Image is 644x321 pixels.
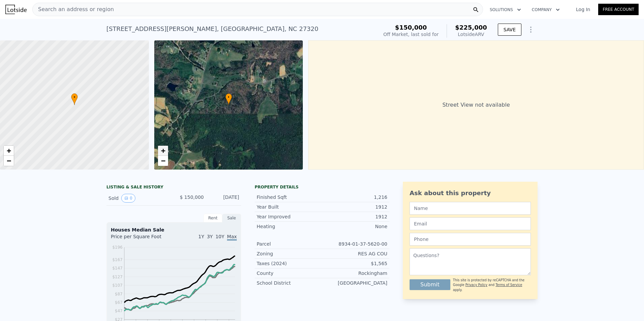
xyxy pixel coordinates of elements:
[227,234,237,241] span: Max
[158,146,168,156] a: Zoom in
[4,146,14,156] a: Zoom in
[568,6,598,13] a: Log In
[257,260,322,267] div: Taxes (2024)
[207,234,213,239] span: 3Y
[161,146,165,155] span: +
[180,194,204,200] span: $ 150,000
[410,217,531,230] input: Email
[322,213,387,220] div: 1912
[112,245,123,250] tspan: $196
[308,40,644,170] div: Street View not available
[115,292,123,296] tspan: $87
[410,202,531,215] input: Name
[410,188,531,198] div: Ask about this property
[410,279,450,290] button: Submit
[7,146,11,155] span: +
[257,223,322,230] div: Heating
[383,31,439,38] div: Off Market, last sold for
[158,156,168,166] a: Zoom out
[322,204,387,210] div: 1912
[257,270,322,277] div: County
[106,24,318,34] div: [STREET_ADDRESS][PERSON_NAME] , [GEOGRAPHIC_DATA] , NC 27320
[498,24,521,36] button: SAVE
[598,4,639,15] a: Free Account
[322,260,387,267] div: $1,565
[112,257,123,262] tspan: $167
[410,233,531,246] input: Phone
[524,23,538,36] button: Show Options
[255,184,389,190] div: Property details
[395,24,427,31] span: $150,000
[322,250,387,257] div: RES AG COU
[106,184,241,191] div: LISTING & SALE HISTORY
[216,234,224,239] span: 10Y
[225,93,232,105] div: •
[111,233,174,244] div: Price per Square Foot
[115,309,123,313] tspan: $47
[322,241,387,247] div: 8934-01-37-5620-00
[7,156,11,165] span: −
[112,275,123,279] tspan: $127
[453,278,531,292] div: This site is protected by reCAPTCHA and the Google and apply.
[257,194,322,201] div: Finished Sqft
[484,4,526,16] button: Solutions
[203,214,222,222] div: Rent
[198,234,204,239] span: 1Y
[322,223,387,230] div: None
[455,24,487,31] span: $225,000
[115,300,123,305] tspan: $67
[455,31,487,38] div: Lotside ARV
[257,241,322,247] div: Parcel
[222,214,241,222] div: Sale
[71,94,78,100] span: •
[465,283,487,287] a: Privacy Policy
[225,94,232,100] span: •
[111,226,237,233] div: Houses Median Sale
[71,93,78,105] div: •
[257,280,322,286] div: School District
[495,283,522,287] a: Terms of Service
[108,194,168,203] div: Sold
[161,156,165,165] span: −
[4,156,14,166] a: Zoom out
[322,270,387,277] div: Rockingham
[121,194,135,203] button: View historical data
[257,250,322,257] div: Zoning
[322,194,387,201] div: 1,216
[5,5,27,14] img: Lotside
[322,280,387,286] div: [GEOGRAPHIC_DATA]
[257,213,322,220] div: Year Improved
[526,4,565,16] button: Company
[257,204,322,210] div: Year Built
[33,5,114,13] span: Search an address or region
[112,283,123,288] tspan: $107
[112,266,123,271] tspan: $147
[209,194,239,203] div: [DATE]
